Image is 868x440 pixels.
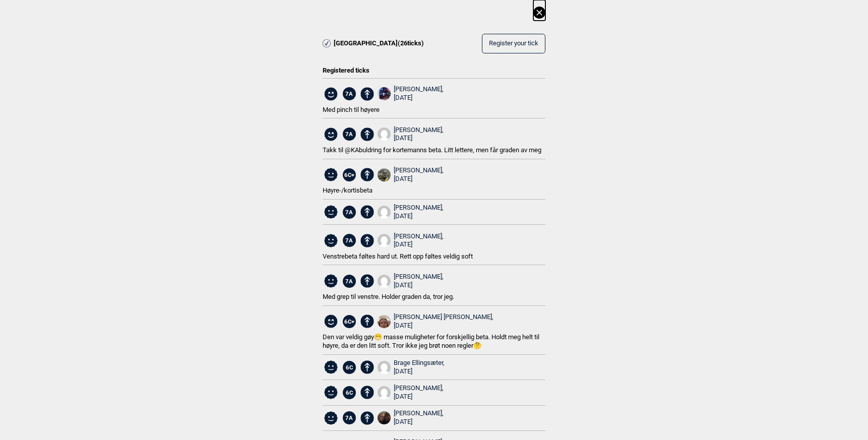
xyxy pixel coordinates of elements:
div: Brage Ellingsæter, [394,359,445,376]
a: IMG 1500[PERSON_NAME], [DATE] [378,409,444,426]
span: Takk til @KAbuldring for kortemanns beta. Litt lettere, men får graden av meg [323,146,541,154]
div: [DATE] [394,240,444,249]
span: Venstrebeta føltes hard ut. Rett opp føltes veldig soft [323,253,473,260]
a: User fallback1[PERSON_NAME], [DATE] [378,232,444,249]
div: [DATE] [394,322,493,330]
div: [DATE] [394,393,444,401]
div: [PERSON_NAME], [394,409,444,426]
img: User fallback1 [378,234,391,247]
span: 6C+ [343,315,356,328]
div: [PERSON_NAME], [394,384,444,401]
img: User fallback1 [378,386,391,399]
div: [PERSON_NAME], [394,85,444,102]
a: User fallback1[PERSON_NAME], [DATE] [378,273,444,290]
img: User fallback1 [378,275,391,288]
div: [DATE] [394,134,444,143]
div: [PERSON_NAME], [394,232,444,249]
span: 7A [343,411,356,424]
a: DSCF8875[PERSON_NAME], [DATE] [378,85,444,102]
span: 7A [343,128,356,141]
span: 6C [343,386,356,399]
span: Med grep til venstre. Holder graden da, tror jeg. [323,293,454,300]
div: [PERSON_NAME], [394,166,444,183]
div: [PERSON_NAME], [394,126,444,143]
a: 1697403765371922971208258831247[PERSON_NAME] [PERSON_NAME], [DATE] [378,313,494,330]
img: 1697403765371922971208258831247 [378,315,391,328]
span: [GEOGRAPHIC_DATA] ( 26 ticks) [334,39,424,48]
div: [DATE] [394,212,444,221]
img: User fallback1 [378,361,391,374]
span: 7A [343,206,356,219]
a: 20231019 201310[PERSON_NAME], [DATE] [378,166,444,183]
img: IMG 1500 [378,411,391,424]
img: 20231019 201310 [378,168,391,181]
div: [PERSON_NAME] [PERSON_NAME], [394,313,493,330]
div: [DATE] [394,175,444,183]
div: [DATE] [394,418,444,426]
a: User fallback1[PERSON_NAME], [DATE] [378,204,444,221]
span: Med pinch til høyere [323,106,380,113]
img: DSCF8875 [378,87,391,100]
span: Register your tick [489,40,538,47]
a: User fallback1Brage Ellingsæter, [DATE] [378,359,445,376]
img: User fallback1 [378,128,391,141]
div: [PERSON_NAME], [394,273,444,290]
span: 6C [343,361,356,374]
button: Register your tick [482,34,545,53]
div: Registered ticks [323,60,545,75]
span: 7A [343,87,356,100]
span: Høyre-/kortisbeta [323,186,373,194]
div: [PERSON_NAME], [394,204,444,221]
img: User fallback1 [378,206,391,219]
span: 7A [343,234,356,247]
span: Den var veldig gøy😁 masse muligheter for forskjellig beta. Holdt meg helt til høyre, da er den li... [323,333,539,349]
div: [DATE] [394,281,444,290]
span: 6C+ [343,168,356,181]
div: [DATE] [394,94,444,102]
a: User fallback1[PERSON_NAME], [DATE] [378,126,444,143]
span: 7A [343,275,356,288]
a: User fallback1[PERSON_NAME], [DATE] [378,384,444,401]
div: [DATE] [394,367,445,376]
